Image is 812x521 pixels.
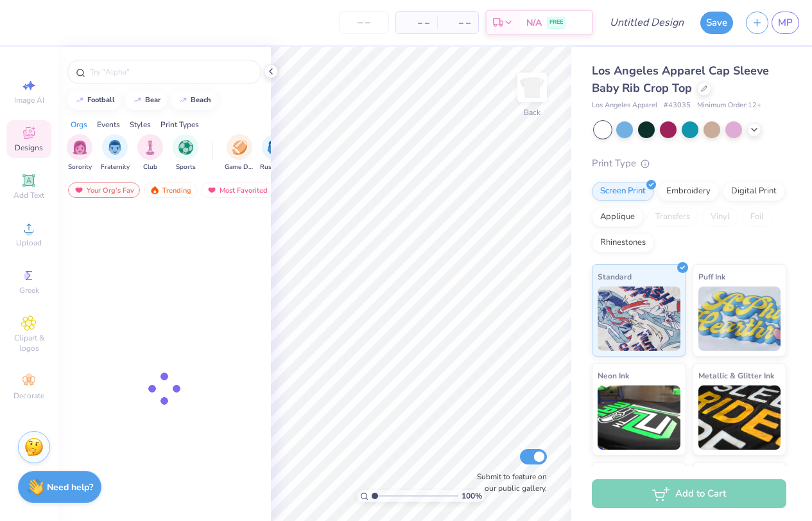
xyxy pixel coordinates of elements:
[74,96,85,104] img: trend_line.gif
[87,96,115,103] div: football
[260,134,289,172] div: filter for Rush & Bid
[14,95,44,105] span: Image AI
[137,134,163,172] button: filter button
[698,369,774,382] span: Metallic & Glitter Ink
[97,119,120,130] div: Events
[445,16,471,30] span: – –
[67,134,92,172] div: filter for Sorority
[101,134,130,172] div: filter for Fraternity
[519,75,545,100] img: Back
[647,208,698,227] div: Transfers
[15,143,43,153] span: Designs
[470,471,547,494] label: Submit to feature on our public gallery.
[16,238,42,248] span: Upload
[68,163,92,172] span: Sorority
[260,134,289,172] button: filter button
[260,163,289,172] span: Rush & Bid
[524,107,540,118] div: Back
[191,96,211,103] div: beach
[462,490,482,502] span: 100 %
[67,91,121,110] button: football
[778,15,793,30] span: MP
[697,100,761,111] span: Minimum Order: 12 +
[598,287,680,351] img: Standard
[145,96,160,103] div: bear
[6,333,51,353] span: Clipart & logos
[178,96,188,104] img: trend_line.gif
[130,119,151,130] div: Styles
[89,66,253,78] input: Try "Alpha"
[232,140,247,155] img: Game Day Image
[592,63,769,96] span: Los Angeles Apparel Cap Sleeve Baby Rib Crop Top
[13,190,44,200] span: Add Text
[664,100,691,111] span: # 43035
[143,140,157,155] img: Club Image
[71,119,87,130] div: Orgs
[73,140,87,155] img: Sorority Image
[19,285,39,296] span: Greek
[658,182,719,201] div: Embroidery
[207,186,217,195] img: most_fav.gif
[67,134,92,172] button: filter button
[176,163,196,172] span: Sports
[592,233,654,252] div: Rhinestones
[47,481,93,493] strong: Need help?
[101,134,130,172] button: filter button
[178,140,193,155] img: Sports Image
[698,385,781,450] img: Metallic & Glitter Ink
[101,163,130,172] span: Fraternity
[150,186,160,195] img: trending.gif
[600,10,694,35] input: Untitled Design
[201,182,273,198] div: Most Favorited
[598,270,632,283] span: Standard
[143,163,157,172] span: Club
[592,100,657,111] span: Los Angeles Apparel
[592,208,643,227] div: Applique
[225,134,254,172] button: filter button
[171,91,217,110] button: beach
[404,16,429,30] span: – –
[173,134,198,172] button: filter button
[698,270,725,283] span: Puff Ink
[549,18,563,27] span: FREE
[526,16,542,30] span: N/A
[772,12,799,34] a: MP
[742,208,772,227] div: Foil
[225,163,254,172] span: Game Day
[592,182,654,201] div: Screen Print
[125,91,166,110] button: bear
[132,96,143,104] img: trend_line.gif
[598,385,680,450] img: Neon Ink
[225,134,254,172] div: filter for Game Day
[598,369,629,382] span: Neon Ink
[173,134,198,172] div: filter for Sports
[108,140,122,155] img: Fraternity Image
[700,12,733,34] button: Save
[268,140,282,155] img: Rush & Bid Image
[723,182,785,201] div: Digital Print
[592,156,786,171] div: Print Type
[68,182,140,198] div: Your Org's Fav
[160,119,199,130] div: Print Types
[13,391,44,401] span: Decorate
[144,182,197,198] div: Trending
[74,186,84,195] img: most_fav.gif
[339,11,389,34] input: – –
[698,287,781,351] img: Puff Ink
[137,134,163,172] div: filter for Club
[702,208,738,227] div: Vinyl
